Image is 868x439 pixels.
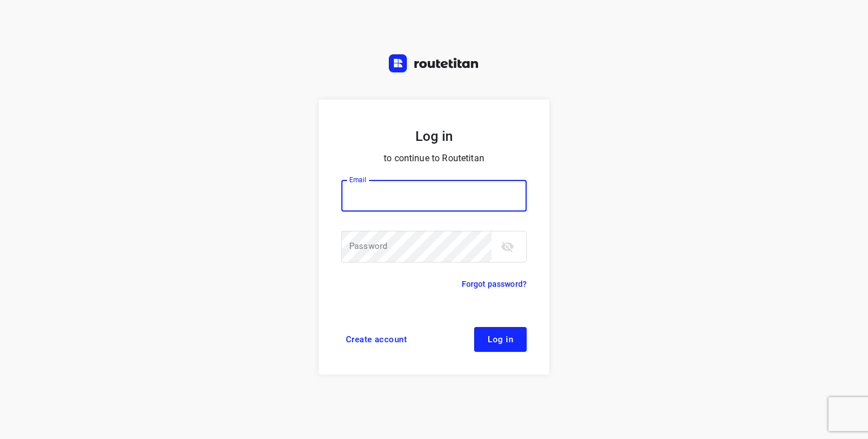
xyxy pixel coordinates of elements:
h5: Log in [341,127,527,146]
button: toggle password visibility [496,235,519,258]
button: Log in [474,327,527,352]
img: Routetitan [389,54,479,72]
a: Routetitan [389,54,479,75]
a: Forgot password? [462,277,527,291]
p: to continue to Routetitan [341,150,527,166]
span: Log in [488,335,513,344]
span: Create account [346,335,407,344]
a: Create account [341,327,411,352]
